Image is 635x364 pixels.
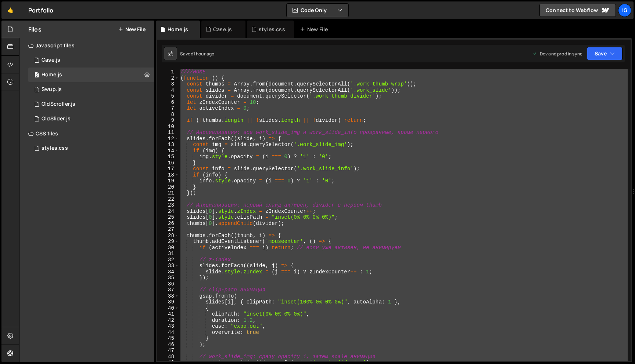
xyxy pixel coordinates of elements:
div: 21 [157,190,179,196]
div: 2 [157,75,179,81]
div: 19 [157,178,179,184]
div: OldSlider.js [42,116,71,122]
div: 12 [157,136,179,142]
div: 14577/44646.js [28,97,154,112]
div: 47 [157,347,179,354]
div: CSS files [19,126,154,141]
a: Connect to Webflow [539,4,616,17]
div: OldScroller.js [42,101,75,108]
div: 45 [157,335,179,342]
div: Portfolio [28,6,53,15]
div: Home.js [168,26,188,33]
div: 28 [157,233,179,239]
div: 14 [157,148,179,154]
div: styles.css [42,145,68,152]
div: 20 [157,184,179,190]
div: 27 [157,226,179,233]
div: 14577/44847.js [28,82,154,97]
div: 31 [157,251,179,257]
div: 5 [157,93,179,99]
span: 0 [35,73,39,79]
div: 14577/44602.js [28,112,154,126]
div: 1 [157,69,179,75]
div: 44 [157,330,179,336]
div: 33 [157,263,179,269]
div: 39 [157,299,179,305]
div: Case.js [213,26,232,33]
div: 30 [157,245,179,251]
div: 15 [157,154,179,160]
div: 3 [157,81,179,87]
div: 1 hour ago [193,51,215,57]
div: Dev and prod in sync [532,51,582,57]
div: 4 [157,87,179,94]
div: Swup.js [42,86,62,93]
div: 48 [157,354,179,360]
div: Saved [180,51,214,57]
div: New File [300,26,331,33]
div: 22 [157,196,179,203]
div: 25 [157,214,179,221]
div: 35 [157,275,179,281]
button: Save [587,47,623,60]
div: 38 [157,293,179,299]
div: 17 [157,166,179,172]
div: 8 [157,112,179,118]
div: 6 [157,99,179,106]
div: 36 [157,281,179,287]
div: 46 [157,342,179,348]
div: 7 [157,105,179,112]
div: 42 [157,317,179,324]
div: 37 [157,287,179,293]
div: 16 [157,160,179,166]
a: 🤙 [1,1,19,19]
div: 29 [157,239,179,245]
div: 13 [157,142,179,148]
div: 10 [157,124,179,130]
div: styles.css [259,26,285,33]
button: Code Only [287,4,348,17]
div: 11 [157,130,179,136]
button: New File [118,26,146,32]
div: 14577/37696.js [28,53,154,68]
a: Ig [618,4,631,17]
div: 24 [157,208,179,215]
div: Home.js [42,72,62,78]
div: 26 [157,221,179,227]
div: 32 [157,257,179,263]
div: 23 [157,202,179,208]
div: 18 [157,172,179,178]
div: 14577/44352.css [28,141,154,156]
div: Javascript files [19,38,154,53]
div: 14577/44747.js [28,68,154,82]
div: 34 [157,269,179,275]
div: 40 [157,305,179,312]
div: 43 [157,323,179,330]
div: Case.js [42,57,60,63]
h2: Files [28,25,42,33]
div: 41 [157,311,179,317]
div: 9 [157,117,179,124]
